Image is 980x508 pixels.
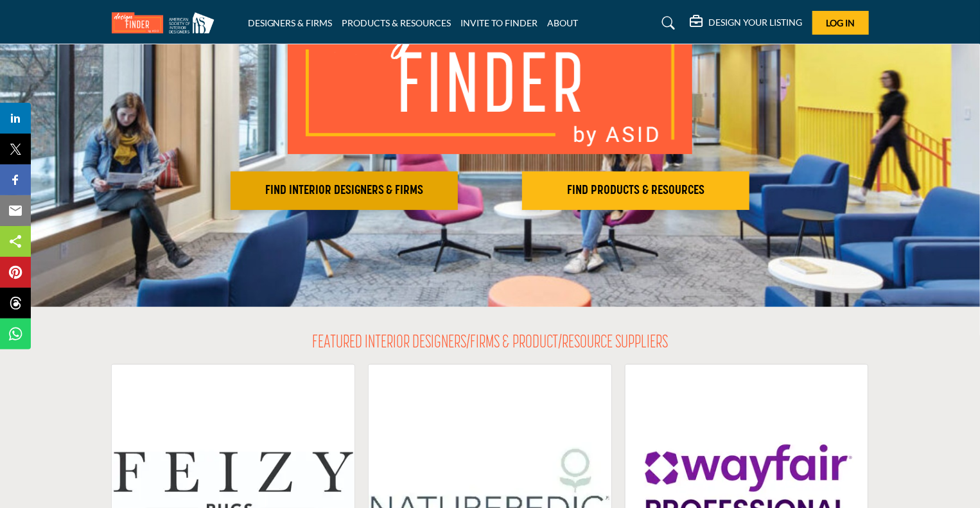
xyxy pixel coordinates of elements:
[548,17,579,28] a: ABOUT
[709,17,803,28] h5: DESIGN YOUR LISTING
[112,12,221,33] img: Site Logo
[526,183,746,198] h2: FIND PRODUCTS & RESOURCES
[649,13,683,33] a: Search
[690,15,803,31] div: DESIGN YOUR LISTING
[522,171,749,210] button: FIND PRODUCTS & RESOURCES
[342,17,451,28] a: PRODUCTS & RESOURCES
[248,17,333,28] a: DESIGNERS & FIRMS
[312,333,668,355] h2: FEATURED INTERIOR DESIGNERS/FIRMS & PRODUCT/RESOURCE SUPPLIERS
[234,183,454,198] h2: FIND INTERIOR DESIGNERS & FIRMS
[461,17,538,28] a: INVITE TO FINDER
[812,11,869,35] button: Log In
[231,171,458,210] button: FIND INTERIOR DESIGNERS & FIRMS
[826,17,855,28] span: Log In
